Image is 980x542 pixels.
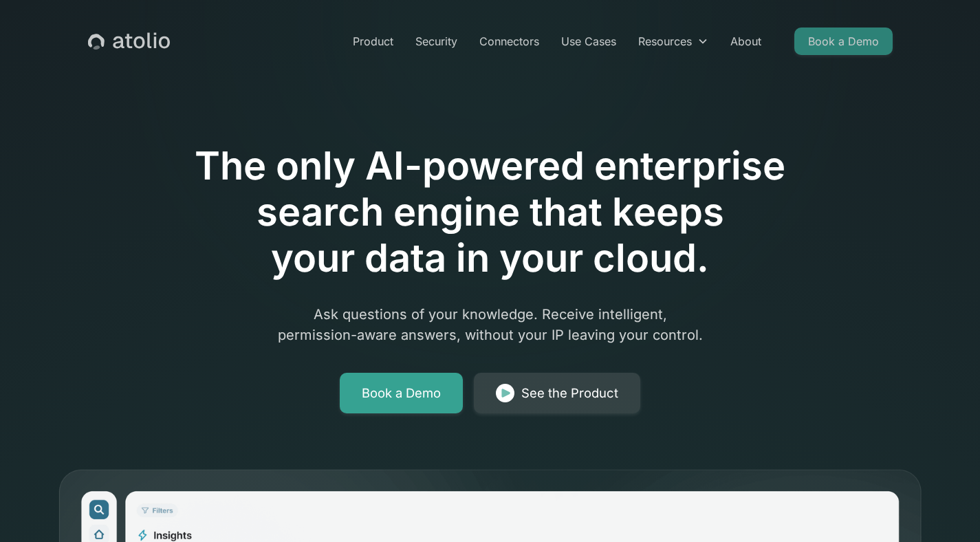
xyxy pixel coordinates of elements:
a: See the Product [474,373,640,414]
h1: The only AI-powered enterprise search engine that keeps your data in your cloud. [138,143,842,282]
a: Product [342,28,404,55]
a: home [88,32,170,50]
a: Security [404,28,468,55]
div: Resources [627,28,719,55]
p: Ask questions of your knowledge. Receive intelligent, permission-aware answers, without your IP l... [226,304,754,345]
a: About [719,28,772,55]
a: Use Cases [550,28,627,55]
a: Book a Demo [794,28,893,55]
a: Book a Demo [340,373,463,414]
div: See the Product [521,384,618,403]
div: Resources [638,33,692,50]
a: Connectors [468,28,550,55]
